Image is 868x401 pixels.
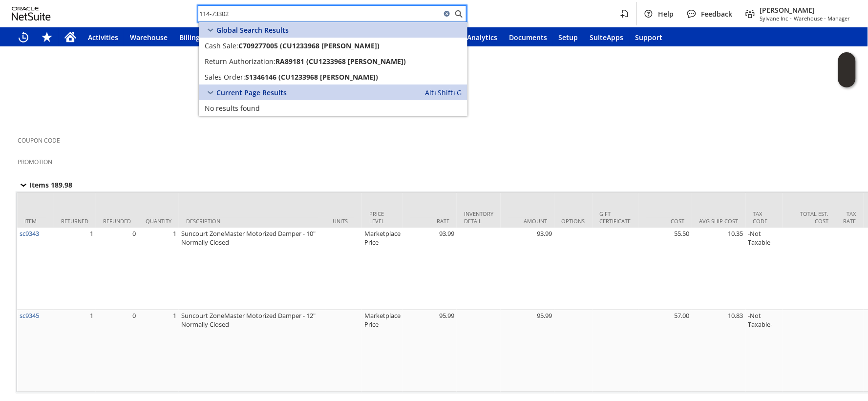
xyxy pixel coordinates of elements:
div: Refunded [103,218,131,225]
span: Current Page Results [216,88,287,97]
span: S1346146 (CU1233968 [PERSON_NAME]) [245,72,378,82]
a: Recent Records [12,27,35,47]
span: Sales Order: [205,72,245,82]
div: Rate [410,218,449,225]
div: Amount [508,218,547,225]
td: Suncourt ZoneMaster Motorized Damper - 10" Normally Closed [179,228,325,310]
input: Search [198,8,441,20]
svg: Shortcuts [41,31,53,43]
td: 1 [138,310,179,392]
a: Items 189.98 [18,179,84,191]
a: Warehouse [124,27,173,47]
span: Alt+Shift+G [425,88,462,97]
a: Activities [82,27,124,47]
span: No results found [205,104,260,113]
span: Setup [559,33,578,42]
span: Documents [509,33,547,42]
a: Cash Sale:C709277005 (CU1233968 [PERSON_NAME])Edit: [199,38,467,53]
td: 57.00 [638,310,692,392]
span: 189.98 [51,181,72,190]
a: sc9345 [20,312,39,320]
a: Return Authorization:RA89181 (CU1233968 [PERSON_NAME])Edit: [199,53,467,69]
div: Gift Certificate [600,211,631,225]
span: RA89181 (CU1233968 [PERSON_NAME]) [275,57,406,66]
span: Activities [88,33,118,42]
div: Tax Rate [844,211,856,225]
div: Inventory Detail [464,211,493,225]
td: 1 [54,228,96,310]
div: Total Est. Cost [790,211,829,225]
a: SuiteApps [584,27,630,47]
td: Suncourt ZoneMaster Motorized Damper - 12" Normally Closed [179,310,325,392]
div: Units [333,218,355,225]
svg: Home [64,31,76,43]
a: Sales Order:S1346146 (CU1233968 [PERSON_NAME])Edit: [199,69,467,84]
span: Warehouse - Manager [794,15,850,22]
div: Shortcuts [35,27,59,47]
td: 1 [54,310,96,392]
a: Coupon Code [18,137,60,145]
a: Home [59,27,82,47]
td: 10.83 [692,310,746,392]
td: 93.99 [403,228,457,310]
a: Items [12,108,55,120]
td: Marketplace Price [362,228,403,310]
a: sc9343 [20,230,39,238]
span: Return Authorization: [205,57,275,66]
div: Options [562,218,585,225]
td: 95.99 [501,310,554,392]
svg: Recent Records [18,31,29,43]
span: Oracle Guided Learning Widget. To move around, please hold and drag [838,70,856,88]
iframe: Click here to launch Oracle Guided Learning Help Panel [838,52,856,87]
span: [PERSON_NAME] [760,5,850,15]
td: 0 [96,310,138,392]
a: Analytics [461,27,503,47]
div: Returned [61,218,88,225]
svg: logo [12,7,51,21]
td: -Not Taxable- [746,310,783,392]
a: Documents [503,27,553,47]
td: 95.99 [403,310,457,392]
span: SuiteApps [590,33,624,42]
span: Cash Sale: [205,41,238,50]
td: 0 [96,228,138,310]
div: Description [186,218,318,225]
div: Cost [646,218,685,225]
span: Support [635,33,663,42]
span: Global Search Results [216,25,289,35]
span: Help [658,9,674,19]
span: Feedback [701,9,733,19]
span: C709277005 (CU1233968 [PERSON_NAME]) [238,41,380,50]
td: 55.50 [638,228,692,310]
span: Warehouse [130,33,168,42]
td: Marketplace Price [362,310,403,392]
a: Setup [553,27,584,47]
div: Item [24,218,46,225]
a: Support [630,27,669,47]
a: Billing [173,27,206,47]
div: Avg Ship Cost [699,218,739,225]
span: Sylvane Inc [760,15,788,22]
span: Billing [179,33,200,42]
td: -Not Taxable- [746,228,783,310]
div: Price Level [369,211,396,225]
td: 10.35 [692,228,746,310]
span: - [790,15,792,22]
span: Analytics [467,33,497,42]
td: 1 [138,228,179,310]
div: Quantity [146,218,171,225]
a: No results found [199,100,467,116]
div: Tax Code [753,211,775,225]
td: 93.99 [501,228,554,310]
svg: Search [453,8,465,20]
a: Promotion [18,158,52,167]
